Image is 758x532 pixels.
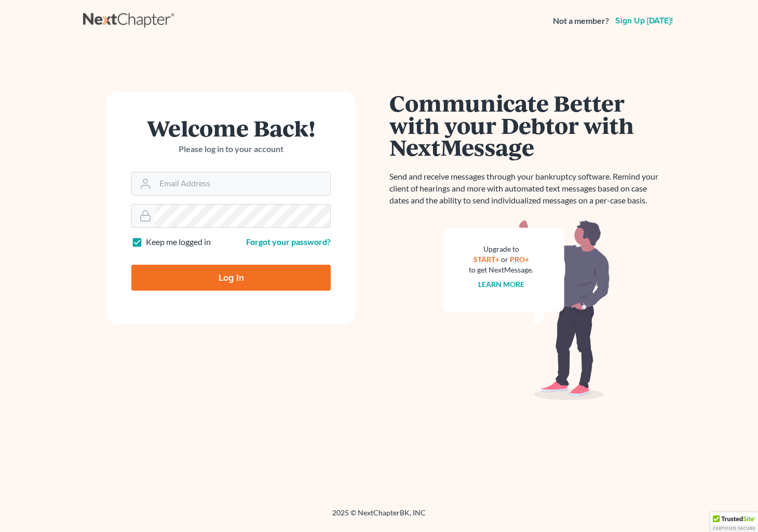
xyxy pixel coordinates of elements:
[478,280,524,289] a: Learn more
[613,17,675,25] a: Sign up [DATE]!
[146,236,211,248] label: Keep me logged in
[710,512,758,532] div: TrustedSite Certified
[389,92,665,158] h1: Communicate Better with your Debtor with NextMessage
[131,117,331,139] h1: Welcome Back!
[473,255,499,264] a: START+
[155,172,330,195] input: Email Address
[469,244,533,254] div: Upgrade to
[389,171,665,207] p: Send and receive messages through your bankruptcy software. Remind your client of hearings and mo...
[444,219,610,401] img: nextmessage_bg-59042aed3d76b12b5cd301f8e5b87938c9018125f34e5fa2b7a6b67550977c72.svg
[501,255,508,264] span: or
[83,508,675,526] div: 2025 © NextChapterBK, INC
[553,15,609,27] strong: Not a member?
[131,143,331,155] p: Please log in to your account
[246,237,331,247] a: Forgot your password?
[510,255,529,264] a: PRO+
[131,265,331,291] input: Log In
[469,265,533,275] div: to get NextMessage.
